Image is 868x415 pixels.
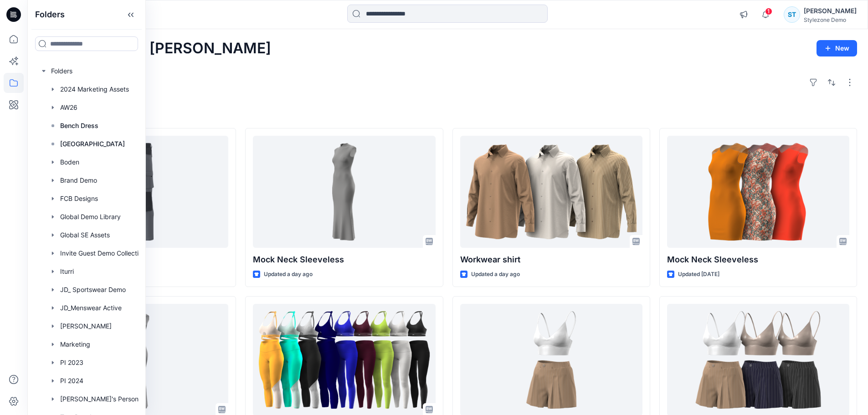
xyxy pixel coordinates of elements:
h4: Styles [38,108,857,119]
p: Mock Neck Sleeveless [667,253,849,266]
a: Workwear shirt [460,136,642,248]
p: Updated a day ago [471,270,520,279]
span: 1 [765,8,772,15]
h2: Welcome back, [PERSON_NAME] [38,40,271,57]
p: Updated [DATE] [678,270,719,279]
p: [GEOGRAPHIC_DATA] [60,138,125,149]
div: Stylezone Demo [804,16,857,23]
a: Mock Neck Sleeveless [667,136,849,248]
div: [PERSON_NAME] [804,5,857,16]
button: New [817,40,857,56]
p: Bench Dress [60,120,98,131]
p: Updated a day ago [264,270,313,279]
a: Mock Neck Sleeveless [253,136,435,248]
p: Workwear shirt [460,253,642,266]
p: Mock Neck Sleeveless [253,253,435,266]
div: ST [784,6,800,23]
